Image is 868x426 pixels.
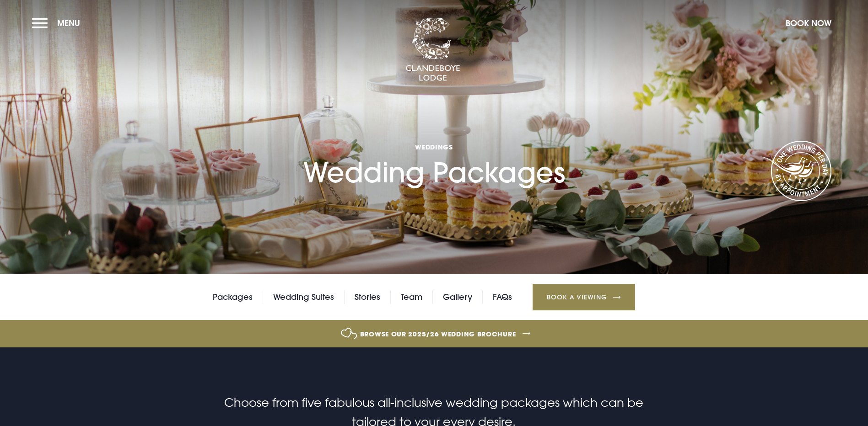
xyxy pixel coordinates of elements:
[443,290,472,304] a: Gallery
[303,90,565,189] h1: Wedding Packages
[493,290,512,304] a: FAQs
[303,143,565,151] span: Weddings
[401,290,422,304] a: Team
[355,290,380,304] a: Stories
[273,290,334,304] a: Wedding Suites
[57,18,80,28] span: Menu
[781,13,836,33] button: Book Now
[32,13,85,33] button: Menu
[405,18,460,82] img: Clandeboye Lodge
[213,290,253,304] a: Packages
[533,284,635,310] a: Book a Viewing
